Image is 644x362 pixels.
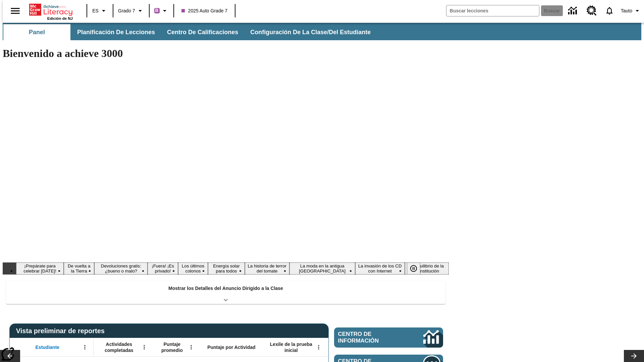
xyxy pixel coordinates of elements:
span: Lexile de la prueba inicial [267,341,316,353]
span: Configuración de la clase/del estudiante [250,28,371,36]
span: Panel [29,28,45,36]
span: Grado 7 [118,7,135,14]
button: Abrir menú [314,342,324,352]
button: Diapositiva 7 La historia de terror del tomate [245,262,289,275]
button: Grado: Grado 7, Elige un grado [115,5,147,17]
a: Centro de información [564,2,583,20]
span: Centro de calificaciones [167,28,238,36]
button: Lenguaje: ES, Selecciona un idioma [89,5,111,17]
a: Portada [29,3,73,16]
div: Subbarra de navegación [3,23,641,40]
button: Boost El color de la clase es morado/púrpura. Cambiar el color de la clase. [152,5,171,17]
button: Diapositiva 9 La invasión de los CD con Internet [355,262,405,275]
span: 2025 Auto Grade 7 [181,7,228,14]
button: Abrir menú [139,342,149,352]
button: Diapositiva 8 La moda en la antigua Roma [289,262,355,275]
a: Notificaciones [601,2,618,19]
button: Diapositiva 6 Energía solar para todos [208,262,245,275]
span: Edición de NJ [47,16,73,20]
span: Puntaje promedio [156,341,188,353]
button: Diapositiva 5 Los últimos colonos [178,262,208,275]
span: B [155,6,159,15]
h1: Bienvenido a achieve 3000 [3,47,449,60]
span: Vista preliminar de reportes [16,327,108,335]
button: Diapositiva 1 ¡Prepárate para celebrar Juneteenth! [16,262,64,275]
a: Centro de información [334,327,443,348]
div: Pausar [407,262,427,275]
button: Abrir el menú lateral [5,1,25,21]
span: Actividades completadas [97,341,141,353]
button: Perfil/Configuración [618,5,644,17]
div: Portada [29,2,73,20]
button: Centro de calificaciones [162,24,244,40]
button: Planificación de lecciones [72,24,160,40]
button: Pausar [407,262,420,275]
button: Carrusel de lecciones, seguir [624,350,644,362]
button: Diapositiva 10 El equilibrio de la Constitución [405,262,449,275]
a: Centro de recursos, Se abrirá en una pestaña nueva. [583,2,601,20]
span: Estudiante [36,344,60,350]
button: Configuración de la clase/del estudiante [245,24,376,40]
span: Tauto [621,7,632,14]
span: ES [92,7,99,14]
div: Subbarra de navegación [3,24,377,40]
button: Abrir menú [186,342,196,352]
input: Buscar campo [446,5,539,16]
span: Planificación de lecciones [77,28,155,36]
button: Panel [3,24,70,40]
span: Puntaje por Actividad [207,344,255,350]
button: Diapositiva 4 ¡Fuera! ¡Es privado! [148,262,178,275]
div: Mostrar los Detalles del Anuncio Dirigido a la Clase [6,281,445,304]
span: Centro de información [338,331,401,344]
button: Abrir menú [80,342,90,352]
button: Diapositiva 3 Devoluciones gratis: ¿bueno o malo? [94,262,148,275]
p: Mostrar los Detalles del Anuncio Dirigido a la Clase [168,285,283,292]
button: Diapositiva 2 De vuelta a la Tierra [64,262,94,275]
